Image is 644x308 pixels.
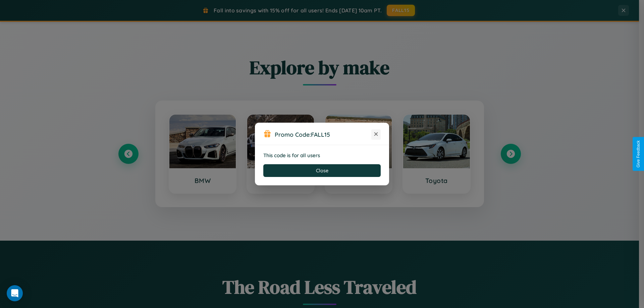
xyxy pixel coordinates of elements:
b: FALL15 [311,131,330,138]
strong: This code is for all users [263,152,320,159]
div: Open Intercom Messenger [7,285,23,301]
h3: Promo Code: [275,131,371,138]
button: Close [263,164,381,177]
div: Give Feedback [636,140,641,168]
